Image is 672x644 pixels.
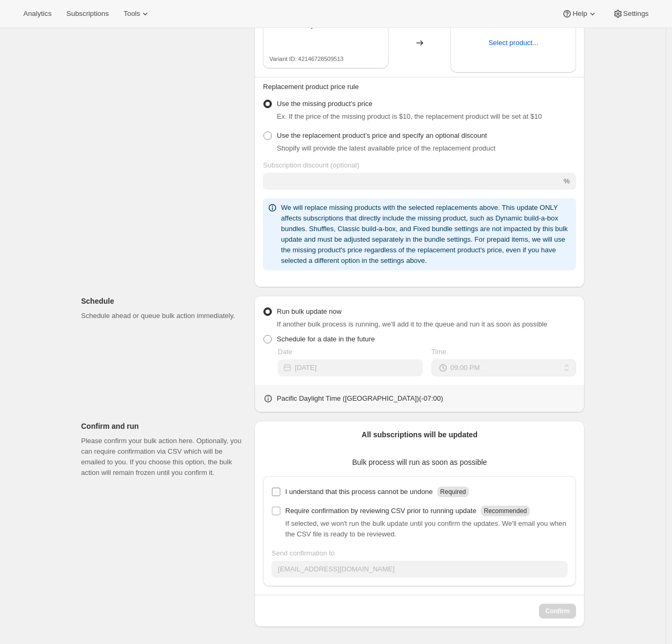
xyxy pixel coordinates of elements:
span: Tools [123,10,140,18]
span: Send confirmation to [271,549,334,557]
p: Variant ID: 42146728509513 [269,56,409,62]
p: Pacific Daylight Time ([GEOGRAPHIC_DATA]) ( -07 : 00 ) [277,393,443,404]
span: Ex. If the price of the missing product is $10, the replacement product will be set at $10 [277,112,542,120]
span: Subscription discount (optional) [263,161,359,169]
button: Tools [117,6,157,21]
span: Use the replacement product’s price and specify an optional discount [277,131,487,139]
p: I understand that this process cannot be undone [285,487,432,497]
span: Analytics [23,10,51,18]
button: Subscriptions [60,6,115,21]
p: Schedule [81,296,246,306]
span: If selected, we won't run the bulk update until you confirm the updates. We'll email you when the... [285,519,566,538]
button: Analytics [17,6,58,21]
span: Select product... [489,38,538,48]
span: Settings [623,10,649,18]
span: If another bulk process is running, we'll add it to the queue and run it as soon as possible [277,320,547,328]
p: Confirm and run [81,421,246,431]
span: Schedule for a date in the future [277,335,375,343]
span: Use the missing product’s price [277,100,372,108]
p: We will replace missing products with the selected replacements above. This update ONLY affects s... [281,202,572,266]
span: Subscriptions [66,10,109,18]
span: Recommended [484,507,527,515]
p: Replacement product price rule [263,82,576,92]
span: Shopify will provide the latest available price of the replacement product [277,144,496,152]
span: % [563,177,570,185]
p: Please confirm your bulk action here. Optionally, you can require confirmation via CSV which will... [81,436,246,478]
p: Schedule ahead or queue bulk action immediately. [81,311,246,321]
p: Require confirmation by reviewing CSV prior to running update [285,506,476,516]
button: Help [555,6,604,21]
span: Time [431,348,446,356]
p: Bulk process will run as soon as possible [263,457,576,467]
span: Help [572,10,587,18]
p: All subscriptions will be updated [263,429,576,440]
span: Date [278,348,292,356]
span: Required [440,488,466,496]
button: Select product... [482,34,545,51]
button: Settings [606,6,655,21]
span: Run bulk update now [277,307,341,315]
